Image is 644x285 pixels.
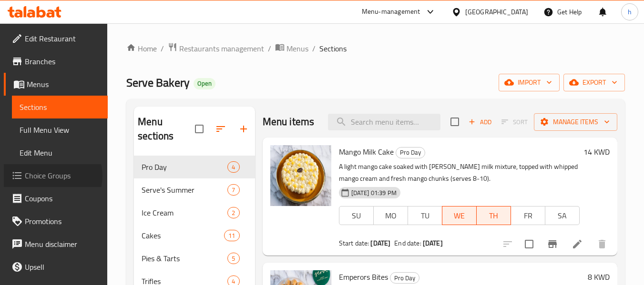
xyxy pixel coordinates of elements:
span: 4 [228,163,239,172]
h6: 8 KWD [588,270,610,284]
img: Mango Milk Cake [270,145,331,206]
a: Full Menu View [12,118,108,141]
button: SU [339,206,374,225]
a: Sections [12,96,108,118]
div: Cakes11 [134,224,255,247]
span: Pro Day [142,161,227,173]
span: Edit Menu [20,147,100,158]
span: Mango Milk Cake [339,145,394,159]
span: Select section [445,112,465,132]
button: SA [545,206,580,225]
span: Ice Cream [142,207,227,218]
button: Branch-specific-item [541,233,564,256]
div: Open [194,78,215,89]
span: [DATE] 01:39 PM [348,188,400,197]
span: Cakes [142,230,224,241]
span: Branches [25,56,100,67]
nav: breadcrumb [126,42,625,55]
span: FR [515,209,542,223]
button: Add section [232,118,255,140]
span: Menus [286,43,308,54]
span: Pro Day [390,273,419,284]
div: Pro Day [396,147,425,158]
button: WE [442,206,477,225]
li: / [161,43,164,54]
span: Restaurants management [179,43,264,54]
span: Coupons [25,193,100,204]
span: 5 [228,254,239,263]
h2: Menu items [263,115,315,129]
span: Serve Bakery [126,72,190,93]
a: Menus [4,73,108,96]
a: Upsell [4,256,108,278]
button: Add [465,115,495,129]
span: Pro Day [396,147,425,158]
button: import [499,74,560,91]
span: MO [378,209,404,223]
span: Promotions [25,216,100,227]
span: Open [194,79,215,88]
div: Pro Day4 [134,156,255,178]
span: Select all sections [189,119,209,139]
span: Upsell [25,261,100,273]
div: [GEOGRAPHIC_DATA] [465,7,528,17]
span: Select to update [519,234,539,254]
b: [DATE] [423,237,443,249]
span: 7 [228,186,239,195]
span: End date: [394,237,421,249]
p: A light mango cake soaked with [PERSON_NAME] milk mixture, topped with whipped mango cream and fr... [339,161,580,185]
li: / [268,43,271,54]
button: export [563,74,625,91]
button: MO [373,206,408,225]
a: Edit menu item [572,238,583,250]
button: TU [408,206,442,225]
a: Choice Groups [4,164,108,187]
div: Pies & Tarts5 [134,247,255,270]
h2: Menu sections [138,115,194,143]
span: TU [412,209,439,223]
b: [DATE] [370,237,390,249]
span: Sections [20,101,100,113]
span: export [571,77,617,88]
span: WE [446,209,473,223]
div: Pro Day [390,272,419,284]
span: Sections [319,43,347,54]
a: Promotions [4,210,108,233]
span: Select section first [495,115,534,129]
span: Edit Restaurant [25,33,100,44]
span: SU [343,209,370,223]
a: Menus [275,42,308,55]
span: Add item [465,115,495,129]
button: Manage items [534,113,617,131]
span: 2 [228,208,239,217]
div: Menu-management [362,6,420,18]
a: Home [126,43,157,54]
a: Coupons [4,187,108,210]
button: TH [477,206,511,225]
span: SA [549,209,576,223]
a: Edit Menu [12,141,108,164]
span: Pies & Tarts [142,253,227,264]
button: delete [591,233,613,256]
h6: 14 KWD [583,145,610,158]
span: Emperors Bites [339,270,388,284]
div: Serve's Summer7 [134,178,255,201]
div: items [227,184,239,196]
div: items [227,161,239,173]
span: Menus [27,79,100,90]
button: FR [511,206,545,225]
div: items [227,207,239,218]
span: Sort sections [209,118,232,140]
span: Manage items [542,116,610,128]
span: Add [467,117,493,128]
span: Choice Groups [25,170,100,181]
div: Serve's Summer [142,184,227,196]
a: Menu disclaimer [4,233,108,256]
span: 11 [225,231,239,240]
div: Ice Cream2 [134,201,255,224]
span: TH [480,209,507,223]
